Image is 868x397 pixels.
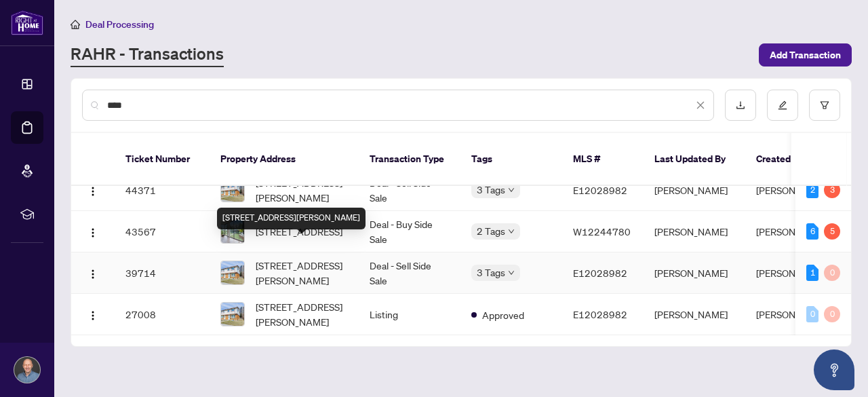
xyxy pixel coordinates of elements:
td: Deal - Buy Side Sale [359,211,460,252]
span: edit [778,100,787,110]
div: 0 [824,265,840,281]
td: Listing [359,294,460,335]
div: [STREET_ADDRESS][PERSON_NAME] [217,208,366,229]
td: [PERSON_NAME] [644,211,745,252]
img: Logo [87,269,98,280]
span: W12244780 [573,225,631,238]
span: home [71,20,80,29]
span: down [508,228,515,235]
span: E12028982 [573,267,627,279]
td: 39714 [115,252,210,294]
th: Property Address [210,133,359,186]
button: Logo [82,221,104,242]
span: Add Transaction [770,44,841,66]
span: 2 Tags [477,223,505,239]
img: Logo [87,186,98,197]
img: thumbnail-img [221,178,244,202]
button: Logo [82,303,104,325]
th: MLS # [562,133,644,186]
th: Transaction Type [359,133,460,186]
a: RAHR - Transactions [71,43,224,67]
th: Ticket Number [115,133,210,186]
img: thumbnail-img [221,261,244,284]
button: edit [767,90,798,121]
span: E12028982 [573,184,627,196]
td: [PERSON_NAME] [644,252,745,294]
td: [PERSON_NAME] [644,170,745,211]
button: filter [809,90,840,121]
div: 1 [806,265,818,281]
span: down [508,269,515,276]
td: [PERSON_NAME] [644,294,745,335]
th: Created By [745,133,827,186]
span: download [736,100,745,110]
td: Deal - Sell Side Sale [359,252,460,294]
th: Tags [460,133,562,186]
span: down [508,187,515,193]
button: Add Transaction [759,43,852,67]
span: [PERSON_NAME] [756,225,829,238]
span: Approved [482,307,524,322]
button: Logo [82,179,104,201]
td: 27008 [115,294,210,335]
span: [STREET_ADDRESS][PERSON_NAME] [256,299,348,329]
td: 43567 [115,211,210,252]
span: [STREET_ADDRESS][PERSON_NAME] [256,258,348,288]
span: E12028982 [573,308,627,320]
img: Profile Icon [14,357,40,383]
th: Last Updated By [644,133,745,186]
img: Logo [87,310,98,321]
span: filter [820,100,829,110]
div: 3 [824,182,840,198]
span: [STREET_ADDRESS][PERSON_NAME] [256,175,348,205]
span: [STREET_ADDRESS] [256,224,342,239]
img: Logo [87,227,98,238]
div: 0 [806,306,818,322]
div: 6 [806,223,818,240]
span: [PERSON_NAME] [756,184,829,196]
button: download [725,90,756,121]
span: Deal Processing [85,18,154,31]
span: 3 Tags [477,182,505,197]
button: Logo [82,262,104,284]
span: close [696,100,705,110]
img: logo [11,10,43,35]
td: Deal - Sell Side Sale [359,170,460,211]
img: thumbnail-img [221,303,244,326]
button: Open asap [814,349,854,390]
div: 5 [824,223,840,240]
span: [PERSON_NAME] [756,267,829,279]
span: [PERSON_NAME] [756,308,829,320]
td: 44371 [115,170,210,211]
span: 3 Tags [477,265,505,280]
div: 2 [806,182,818,198]
img: thumbnail-img [221,220,244,243]
div: 0 [824,306,840,322]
